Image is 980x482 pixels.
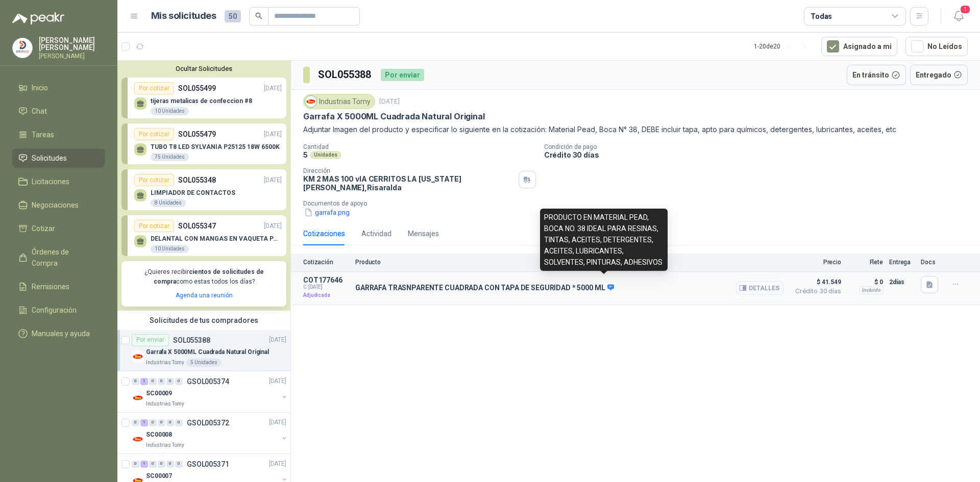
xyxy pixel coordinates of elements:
p: [PERSON_NAME] [PERSON_NAME] [39,37,105,51]
div: 0 [166,378,174,385]
a: Por cotizarSOL055348[DATE] LIMPIADOR DE CONTACTOS8 Unidades [121,169,286,210]
button: 1 [949,7,968,26]
a: Tareas [12,125,105,144]
p: LIMPIADOR DE CONTACTOS [151,189,235,196]
p: [DATE] [379,97,400,107]
p: Dirección [303,167,514,174]
a: Configuración [12,300,105,320]
p: ¿Quieres recibir como estas todos los días? [128,267,280,287]
p: GSOL005371 [187,461,229,468]
p: Industrias Tomy [146,441,184,449]
b: cientos de solicitudes de compra [154,268,264,285]
a: Inicio [12,78,105,97]
a: Por cotizarSOL055479[DATE] TUBO T8 LED SYLVANIA P25125 18W 6500K75 Unidades [121,123,286,164]
img: Company Logo [132,350,144,363]
a: 0 1 0 0 0 0 GSOL005374[DATE] Company LogoSC00009Industrias Tomy [132,375,288,408]
span: Negociaciones [32,199,79,211]
a: Por enviarSOL055388[DATE] Company LogoGarrafa X 5000ML Cuadrada Natural OriginalIndustrias Tomy5 ... [117,330,290,371]
p: Industrias Tomy [146,359,184,367]
a: Solicitudes [12,148,105,168]
p: [DATE] [264,130,282,139]
div: Actividad [361,228,391,239]
div: 0 [132,461,139,468]
p: SC00008 [146,430,172,440]
p: Cotización [303,259,349,266]
div: Por cotizar [134,174,174,186]
div: 0 [175,378,183,385]
a: Remisiones [12,277,105,296]
button: Ocultar Solicitudes [121,65,286,72]
div: 1 [140,378,148,385]
p: Condición de pago [544,143,976,150]
div: Por enviar [132,334,169,346]
span: C: [DATE] [303,284,349,290]
h3: SOL055388 [318,67,373,83]
p: SC00009 [146,389,172,398]
span: Cotizar [32,223,55,234]
p: SC00007 [146,471,172,481]
p: Adjudicada [303,290,349,300]
a: Por cotizarSOL055499[DATE] tijeras metalicas de confeccion #810 Unidades [121,78,286,118]
div: Todas [811,11,832,22]
div: 0 [166,461,174,468]
p: Industrias Tomy [146,400,184,408]
div: 0 [149,461,157,468]
div: 0 [149,419,157,426]
div: 0 [158,461,165,468]
p: Cantidad [303,143,536,150]
div: 0 [132,419,139,426]
p: [PERSON_NAME] [39,53,105,59]
span: Configuración [32,305,77,316]
a: Cotizar [12,219,105,238]
button: Entregado [910,65,968,85]
a: Agenda una reunión [176,292,233,299]
span: Solicitudes [32,153,67,164]
p: [DATE] [264,221,282,231]
a: Órdenes de Compra [12,242,105,273]
p: GSOL005372 [187,419,229,426]
p: tijeras metalicas de confeccion #8 [151,97,252,105]
a: Manuales y ayuda [12,324,105,343]
div: 8 Unidades [151,199,186,207]
p: [DATE] [264,84,282,93]
a: Negociaciones [12,195,105,215]
p: Garrafa X 5000ML Cuadrada Natural Original [303,111,484,122]
a: Licitaciones [12,172,105,191]
button: En tránsito [847,65,906,85]
a: Por cotizarSOL055347[DATE] DELANTAL CON MANGAS EN VAQUETA PARA SOLDADOR10 Unidades [121,215,286,256]
div: Por cotizar [134,82,174,94]
div: 0 [175,419,183,426]
div: PRODUCTO EN MATERIAL PEAD, BOCA NO. 38 IDEAL PARA RESINAS, TINTAS, ACEITES, DETERGENTES, ACEITES,... [540,209,668,271]
img: Company Logo [132,433,144,445]
span: $ 41.549 [790,276,841,288]
span: 1 [960,5,971,14]
div: Unidades [310,151,341,159]
span: Inicio [32,82,48,93]
img: Company Logo [132,392,144,404]
div: Cotizaciones [303,228,345,239]
div: Por cotizar [134,220,174,232]
div: 10 Unidades [151,245,189,253]
p: [DATE] [269,335,286,345]
div: 0 [149,378,157,385]
div: 0 [166,419,174,426]
span: 50 [225,10,241,22]
p: SOL055499 [178,83,216,94]
p: [DATE] [269,459,286,469]
p: COT177646 [303,276,349,284]
p: GSOL005374 [187,378,229,385]
p: 5 [303,150,308,159]
div: 5 Unidades [186,359,222,367]
p: Entrega [889,259,915,266]
div: 1 [140,419,148,426]
span: Manuales y ayuda [32,328,90,339]
img: Company Logo [305,96,316,107]
p: Adjuntar Imagen del producto y especificar lo siguiente en la cotización: Material Pead, Boca N° ... [303,124,968,135]
button: garrafa.png [303,207,351,218]
span: search [255,12,262,19]
p: Producto [355,259,784,266]
p: [DATE] [269,418,286,427]
p: SOL055388 [173,337,210,344]
img: Logo peakr [12,12,64,24]
a: Chat [12,102,105,121]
